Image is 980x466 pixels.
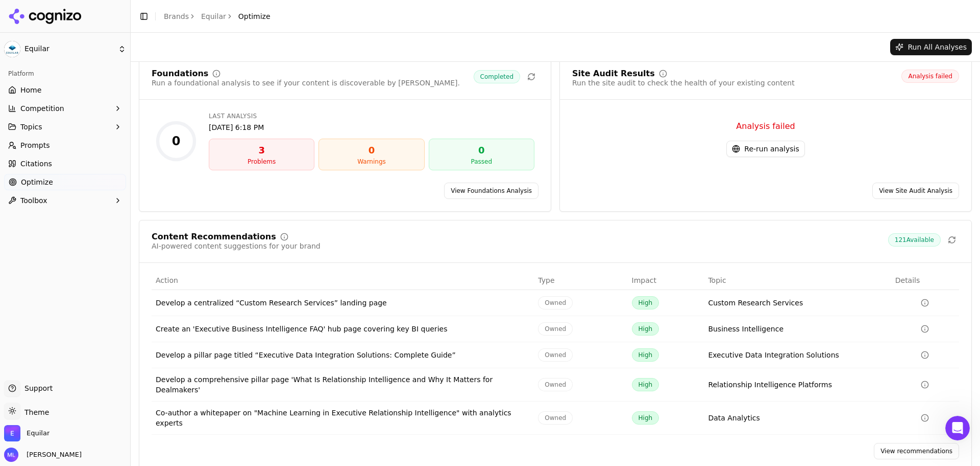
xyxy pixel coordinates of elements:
div: Send us a message [10,180,194,208]
p: How can we help? [20,90,184,107]
div: Develop a comprehensive pillar page 'What Is Relationship Intelligence and Why It Matters for Dea... [156,374,530,395]
a: Data Analytics [708,413,759,423]
div: [DATE] 6:18 PM [209,122,534,132]
button: Run All Analyses [890,39,972,55]
div: Last Analysis [209,112,534,120]
span: Topics [20,122,42,132]
div: Topic [708,275,887,285]
button: Open organization switcher [4,425,50,441]
div: Co-author a whitepaper on "Machine Learning in Executive Relationship Intelligence" with analytic... [156,408,530,428]
div: 0 [172,133,181,149]
img: Matt Lynch [4,448,18,462]
div: Status: All systems operational [11,213,193,248]
span: Theme [20,408,49,416]
span: Completed [474,70,520,83]
a: Optimize [4,174,126,190]
button: Open user button [4,448,82,462]
a: Relationship Intelligence Platforms [708,380,832,390]
div: Send us a message [21,188,170,199]
div: Content Recommendations [152,233,276,241]
div: 0 [323,143,420,158]
p: Hi [PERSON_NAME] [20,73,184,90]
span: Optimize [21,177,53,187]
a: Citations [4,156,126,172]
span: [PERSON_NAME] [22,450,82,459]
div: • [DATE] [107,155,135,166]
button: Re-run analysis [726,141,804,157]
div: Foundations [152,70,208,78]
img: logo [20,19,97,36]
span: Hi [PERSON_NAME], of course. The receipt has been sent to your email and also attached here as PD... [45,145,748,153]
span: Equilar [24,45,114,54]
span: High [632,411,659,425]
div: Create an 'Executive Business Intelligence FAQ' hub page covering key BI queries [156,324,530,334]
div: Analysis failed [572,120,959,132]
button: Toolbox [4,192,126,209]
span: Owned [538,411,573,425]
div: Run a foundational analysis to see if your content is discoverable by [PERSON_NAME]. [152,78,460,88]
a: View recommendations [874,443,959,459]
div: Type [538,275,623,285]
button: Messages [102,319,204,360]
a: Home [4,82,126,98]
div: Data table [152,271,959,435]
div: Profile image for DenizHi [PERSON_NAME], of course. The receipt has been sent to your email and a... [11,136,193,174]
span: High [632,348,659,362]
div: Details [895,275,955,285]
img: Profile image for Deniz [21,145,41,165]
a: Custom Research Services [708,298,803,308]
a: Business Intelligence [708,324,783,334]
a: Equilar [201,11,226,21]
span: Competition [20,103,64,114]
div: AI-powered content suggestions for your brand [152,241,321,251]
img: Profile image for Alp [160,16,181,37]
div: Develop a pillar page titled “Executive Data Integration Solutions: Complete Guide” [156,350,530,360]
span: Support [20,383,53,393]
span: Optimize [238,11,271,21]
span: High [632,378,659,391]
div: 3 [213,143,310,158]
span: High [632,322,659,336]
a: Executive Data Integration Solutions [708,350,839,360]
iframe: Intercom live chat [945,416,970,440]
div: Platform [4,65,126,82]
span: Owned [538,378,573,391]
div: Recent message [21,129,183,140]
button: Competition [4,100,126,117]
div: Passed [433,158,530,166]
a: Brands [164,12,189,20]
span: Home [39,345,62,352]
div: Impact [632,275,700,285]
img: Profile image for Deniz [141,16,161,37]
div: Status: All systems operational [43,225,183,236]
span: Toolbox [20,195,47,206]
span: 121 Available [888,233,941,247]
button: Topics [4,119,126,135]
div: [PERSON_NAME] [45,155,105,166]
div: Problems [213,158,310,166]
div: Action [156,275,530,285]
a: View Foundations Analysis [444,183,538,199]
nav: breadcrumb [164,11,271,21]
span: Owned [538,348,573,362]
span: High [632,296,659,309]
a: Prompts [4,137,126,153]
div: Warnings [323,158,420,166]
span: Owned [538,296,573,309]
span: Citations [20,159,52,169]
a: View Site Audit Analysis [872,183,959,199]
div: 0 [433,143,530,158]
div: Run the site audit to check the health of your existing content [572,78,795,88]
span: Prompts [20,140,50,150]
div: Site Audit Results [572,70,655,78]
span: Home [20,85,41,95]
span: Owned [538,322,573,336]
img: Equilar [4,41,20,57]
div: Develop a centralized “Custom Research Services” landing page [156,298,530,308]
span: Analysis failed [901,70,959,83]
